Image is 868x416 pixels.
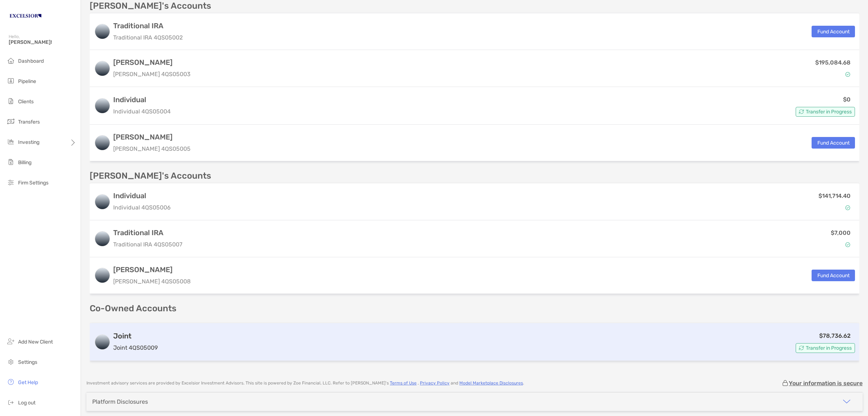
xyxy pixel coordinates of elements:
[113,203,171,212] p: Individual 4QS05006
[95,61,110,76] img: logo account
[113,95,171,104] h3: Individual
[95,99,110,113] img: logo account
[18,139,39,145] span: Investing
[7,378,15,386] img: get-help icon
[113,133,191,141] h3: [PERSON_NAME]
[7,97,15,105] img: clients icon
[18,359,37,365] span: Settings
[7,137,15,146] img: investing icon
[18,400,35,406] span: Log out
[390,380,417,386] a: Terms of Use
[812,270,855,281] button: Fund Account
[843,95,851,104] p: $0
[113,265,191,274] h3: [PERSON_NAME]
[815,58,851,67] p: $195,084.68
[18,78,36,84] span: Pipeline
[7,357,15,366] img: settings icon
[799,109,804,114] img: Account Status icon
[845,242,850,247] img: Account Status icon
[18,119,40,125] span: Transfers
[845,205,850,210] img: Account Status icon
[9,3,42,29] img: Zoe Logo
[113,343,158,352] p: Joint 4QS05009
[113,70,191,79] p: [PERSON_NAME] 4QS05003
[95,195,110,209] img: logo account
[831,228,851,237] p: $7,000
[90,304,859,313] p: Co-Owned Accounts
[95,335,110,349] img: logo account
[113,107,171,116] p: Individual 4QS05004
[18,99,34,105] span: Clients
[7,76,15,85] img: pipeline icon
[113,240,182,249] p: Traditional IRA 4QS05007
[9,39,76,45] span: [PERSON_NAME]!
[7,158,15,166] img: billing icon
[459,380,523,386] a: Model Marketplace Disclosures
[420,380,450,386] a: Privacy Policy
[113,191,171,200] h3: Individual
[113,144,191,153] p: [PERSON_NAME] 4QS05005
[95,24,110,39] img: logo account
[812,26,855,37] button: Fund Account
[842,397,851,406] img: icon arrow
[7,337,15,346] img: add_new_client icon
[845,72,850,77] img: Account Status icon
[7,56,15,65] img: dashboard icon
[799,345,804,350] img: Account Status icon
[95,232,110,246] img: logo account
[812,137,855,149] button: Fund Account
[789,380,863,387] p: Your information is secure
[90,171,211,180] p: [PERSON_NAME]'s Accounts
[95,268,110,283] img: logo account
[90,1,211,11] p: [PERSON_NAME]'s Accounts
[18,379,38,386] span: Get Help
[113,58,191,67] h3: [PERSON_NAME]
[113,228,182,237] h3: Traditional IRA
[18,339,53,345] span: Add New Client
[92,398,148,405] div: Platform Disclosures
[113,21,183,30] h3: Traditional IRA
[7,117,15,126] img: transfers icon
[18,159,31,166] span: Billing
[806,346,852,350] span: Transfer in Progress
[113,277,191,286] p: [PERSON_NAME] 4QS05008
[113,332,158,340] h3: Joint
[818,191,851,200] p: $141,714.40
[86,380,524,386] p: Investment advisory services are provided by Excelsior Investment Advisors . This site is powered...
[819,331,851,340] p: $78,736.62
[7,178,15,187] img: firm-settings icon
[7,398,15,407] img: logout icon
[18,58,44,64] span: Dashboard
[806,110,852,114] span: Transfer in Progress
[113,33,183,42] p: Traditional IRA 4QS05002
[95,136,110,150] img: logo account
[18,180,48,186] span: Firm Settings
